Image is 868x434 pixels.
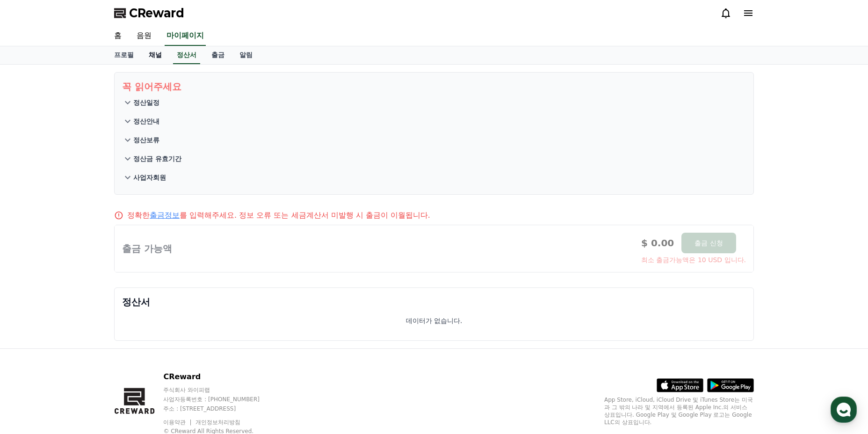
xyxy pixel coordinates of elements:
[122,112,746,131] button: 정산안내
[406,316,463,325] p: 데이터가 없습니다.
[141,46,169,64] a: 채널
[129,26,159,46] a: 음원
[604,396,754,426] p: App Store, iCloud, iCloud Drive 및 iTunes Store는 미국과 그 밖의 나라 및 지역에서 등록된 Apple Inc.의 서비스 상표입니다. Goo...
[122,149,746,168] button: 정산금 유효기간
[195,419,240,426] a: 개인정보처리방침
[133,135,159,145] p: 정산보류
[122,93,746,112] button: 정산일정
[133,98,159,107] p: 정산일정
[122,80,746,93] p: 꼭 읽어주세요
[121,297,180,320] a: 설정
[3,297,62,320] a: 홈
[133,173,166,182] p: 사업자회원
[163,396,277,403] p: 사업자등록번호 : [PHONE_NUMBER]
[204,46,232,64] a: 출금
[107,46,141,64] a: 프로필
[163,386,277,394] p: 주식회사 와이피랩
[232,46,260,64] a: 알림
[107,26,129,46] a: 홈
[122,168,746,187] button: 사업자회원
[163,371,277,383] p: CReward
[114,6,184,21] a: CReward
[62,297,121,320] a: 대화
[127,210,430,221] p: 정확한 를 입력해주세요. 정보 오류 또는 세금계산서 미발행 시 출금이 이월됩니다.
[29,311,35,318] span: 홈
[133,117,159,126] p: 정산안내
[165,26,206,46] a: 마이페이지
[133,154,181,163] p: 정산금 유효기간
[150,211,180,220] a: 출금정보
[86,311,97,319] span: 대화
[122,131,746,149] button: 정산보류
[173,46,200,64] a: 정산서
[163,419,193,426] a: 이용약관
[129,6,184,21] span: CReward
[145,311,156,318] span: 설정
[122,295,746,309] p: 정산서
[163,405,277,412] p: 주소 : [STREET_ADDRESS]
